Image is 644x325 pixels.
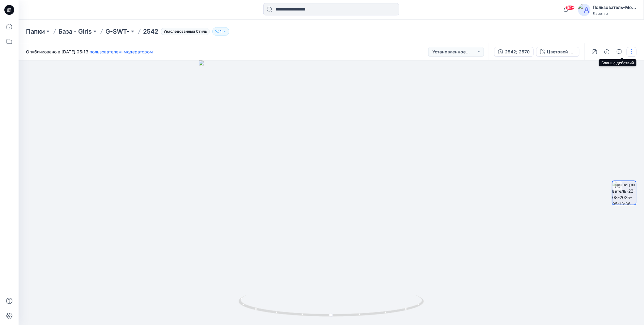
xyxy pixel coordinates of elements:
[578,4,591,16] img: аватар
[612,181,636,205] img: проигрыватель-22-08-2025-05:13:36
[90,49,153,54] a: пользователем-модератором
[547,49,582,54] ya-tr-span: Цветовой путь 1
[505,48,530,55] div: 2542; 2570
[212,27,229,36] button: 1
[494,47,534,57] button: 2542; 2570
[105,28,129,35] ya-tr-span: G-SWT-
[547,48,575,55] div: Цветовой путь 1
[163,29,207,34] ya-tr-span: Унаследованный Стиль
[158,27,210,36] button: Унаследованный Стиль
[593,11,608,16] ya-tr-span: Ларетто
[536,47,579,57] button: Цветовой путь 1
[58,28,92,35] ya-tr-span: База - Girls
[143,27,158,36] p: 2542
[220,28,222,35] p: 1
[566,5,575,10] span: 99+
[26,49,88,54] ya-tr-span: Опубликовано в [DATE] 05:13
[105,27,129,36] a: G-SWT-
[602,47,612,57] button: Подробные сведения
[26,28,45,35] ya-tr-span: Папки
[26,27,45,36] a: Папки
[58,27,92,36] a: База - Girls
